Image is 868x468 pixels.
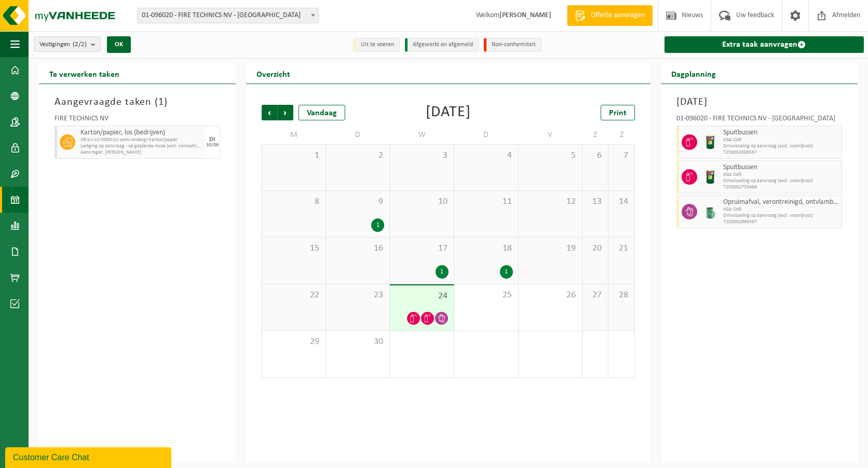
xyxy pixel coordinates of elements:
span: T250002730466 [723,184,839,190]
span: Vorige [262,105,277,120]
span: Offerte aanvragen [588,10,647,21]
span: 15 [267,243,320,254]
span: 2 [331,150,385,161]
button: OK [107,36,131,53]
span: KGA Colli [723,172,839,178]
span: Vestigingen [39,37,87,52]
h2: Overzicht [246,63,301,84]
li: Non-conformiteit [484,38,541,52]
span: Spuitbussen [723,163,839,172]
span: Omwisseling op aanvraag (excl. voorrijkost) [723,213,839,219]
span: 16 [331,243,385,254]
img: PB-OT-0200-MET-00-03 [702,169,718,185]
h2: Te verwerken taken [39,63,130,84]
div: [DATE] [426,105,471,120]
span: 25 [459,290,513,301]
td: V [519,126,583,144]
span: 21 [614,243,629,254]
span: 12 [524,196,577,208]
td: Z [608,126,634,144]
div: DI [209,136,215,143]
span: Omwisseling op aanvraag (excl. voorrijkost) [723,178,839,184]
span: 01-096020 - FIRE TECHNICS NV - OOSTENDE [137,8,319,23]
li: Afgewerkt en afgemeld [405,38,479,52]
span: 10 [395,196,449,208]
iframe: chat widget [5,445,173,468]
span: 26 [524,290,577,301]
span: 23 [331,290,385,301]
span: T250002698567 [723,219,839,225]
span: CR-SU-1C-5000-CU semi-ondergr-karton/papier [80,137,202,143]
span: 6 [588,150,603,161]
span: 14 [614,196,629,208]
span: 7 [614,150,629,161]
td: W [390,126,454,144]
div: 01-096020 - FIRE TECHNICS NV - [GEOGRAPHIC_DATA] [676,115,842,126]
div: 1 [371,218,384,232]
span: 4 [459,150,513,161]
span: 22 [267,290,320,301]
div: 1 [436,265,449,279]
span: Lediging op aanvraag - op geplande route (excl. verwerking) [80,143,202,149]
span: Karton/papier, los (bedrijven) [80,129,202,137]
li: Uit te voeren [353,38,400,52]
span: 20 [588,243,603,254]
span: KGA Colli [723,137,839,143]
span: 3 [395,150,449,161]
span: KGA Colli [723,207,839,213]
span: Print [609,109,627,117]
h3: Aangevraagde taken ( ) [55,94,220,110]
span: Volgende [278,105,293,120]
span: 01-096020 - FIRE TECHNICS NV - OOSTENDE [138,8,318,23]
div: FIRE TECHNICS NV [55,115,220,126]
td: D [454,126,519,144]
span: 1 [267,150,320,161]
span: 8 [267,196,320,208]
h2: Dagplanning [661,63,726,84]
span: Aanvrager: [PERSON_NAME] [80,149,202,156]
span: Omwisseling op aanvraag (excl. voorrijkost) [723,143,839,149]
span: T250002698567 [723,149,839,156]
span: 5 [524,150,577,161]
img: PB-OT-0200-MET-00-02 [702,204,718,219]
span: 28 [614,290,629,301]
span: Spuitbussen [723,129,839,137]
a: Offerte aanvragen [567,5,653,26]
div: 30/09 [206,143,219,148]
span: 29 [267,336,320,348]
span: 18 [459,243,513,254]
span: 17 [395,243,449,254]
count: (2/2) [73,41,87,48]
span: 30 [331,336,385,348]
span: 27 [588,290,603,301]
td: D [326,126,390,144]
span: 13 [588,196,603,208]
span: Opruimafval, verontreinigd, ontvlambaar [723,198,839,207]
span: 19 [524,243,577,254]
a: Extra taak aanvragen [664,36,864,53]
h3: [DATE] [676,94,842,110]
button: Vestigingen(2/2) [34,36,101,52]
div: 1 [500,265,513,279]
td: M [262,126,326,144]
span: 24 [395,291,449,302]
a: Print [601,105,635,120]
span: 1 [158,97,164,107]
strong: [PERSON_NAME] [499,11,551,19]
td: Z [582,126,608,144]
span: 9 [331,196,385,208]
img: PB-OT-0200-MET-00-03 [702,134,718,150]
div: Vandaag [299,105,345,120]
span: 11 [459,196,513,208]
